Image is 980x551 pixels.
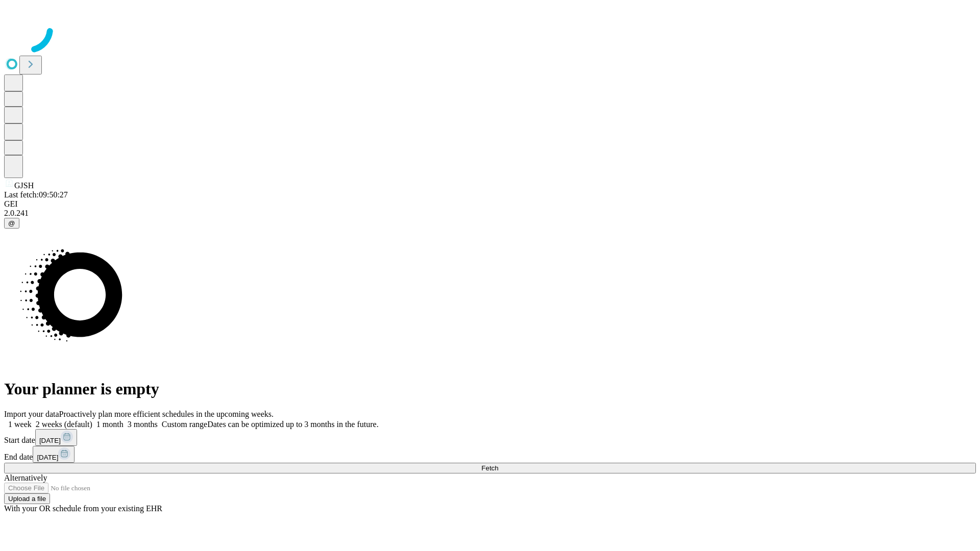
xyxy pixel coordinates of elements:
[14,181,34,190] span: GJSH
[4,504,162,513] span: With your OR schedule from your existing EHR
[481,464,498,472] span: Fetch
[59,410,274,418] span: Proactively plan more efficient schedules in the upcoming weeks.
[4,493,50,504] button: Upload a file
[4,209,976,218] div: 2.0.241
[8,219,15,227] span: @
[4,463,976,473] button: Fetch
[33,446,75,463] button: [DATE]
[35,429,77,446] button: [DATE]
[4,380,976,398] h1: Your planner is empty
[162,420,207,429] span: Custom range
[4,410,59,418] span: Import your data
[4,429,976,446] div: Start date
[96,420,124,429] span: 1 month
[37,454,58,461] span: [DATE]
[4,446,976,463] div: End date
[39,437,61,444] span: [DATE]
[128,420,158,429] span: 3 months
[36,420,92,429] span: 2 weeks (default)
[4,473,47,482] span: Alternatively
[8,420,32,429] span: 1 week
[4,218,19,229] button: @
[4,199,976,209] div: GEI
[207,420,378,429] span: Dates can be optimized up to 3 months in the future.
[4,190,68,199] span: Last fetch: 09:50:27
